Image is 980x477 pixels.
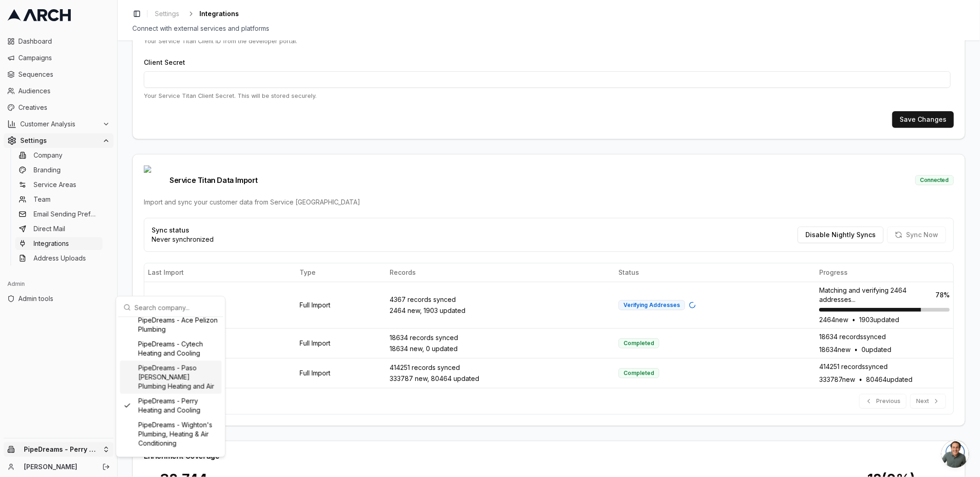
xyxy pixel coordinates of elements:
[120,337,221,361] div: PipeDreams - Cytech Heating and Cooling
[118,317,223,455] div: Suggestions
[135,298,218,317] input: Search company...
[120,394,221,418] div: PipeDreams - Perry Heating and Cooling
[120,313,221,337] div: PipeDreams - Ace Pelizon Plumbing
[120,451,221,466] div: Rycor HVAC
[120,361,221,394] div: PipeDreams - Paso [PERSON_NAME] Plumbing Heating and Air
[120,418,221,451] div: PipeDreams - Wighton's Plumbing, Heating & Air Conditioning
